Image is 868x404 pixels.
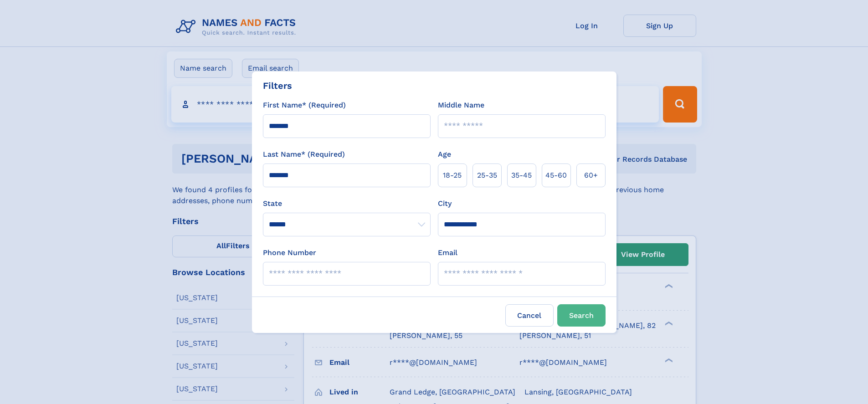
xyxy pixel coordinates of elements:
label: Phone Number [263,247,316,258]
label: Middle Name [438,100,484,111]
span: 35‑45 [511,170,532,181]
label: Cancel [505,304,554,327]
label: Email [438,247,457,258]
label: State [263,198,431,209]
span: 25‑35 [477,170,497,181]
label: City [438,198,452,209]
div: Filters [263,79,292,92]
label: Age [438,149,451,160]
span: 18‑25 [443,170,462,181]
span: 45‑60 [545,170,567,181]
span: 60+ [584,170,598,181]
label: First Name* (Required) [263,100,346,111]
button: Search [557,304,606,327]
label: Last Name* (Required) [263,149,345,160]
